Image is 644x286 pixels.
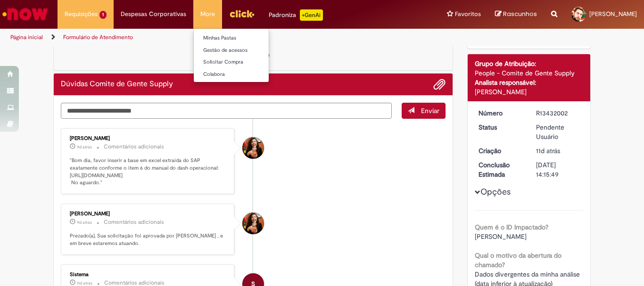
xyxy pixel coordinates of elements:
img: ServiceNow [1,5,50,24]
textarea: Digite sua mensagem aqui... [61,103,392,119]
span: Requisições [65,9,98,19]
span: 9d atrás [77,220,92,225]
span: Rascunhos [503,9,537,18]
time: 20/08/2025 11:35:28 [536,147,560,155]
span: Despesas Corporativas [121,9,186,19]
div: Padroniza [269,9,323,21]
div: Tayna Marcia Teixeira Ferreira [242,137,264,159]
div: [PERSON_NAME] [70,136,227,141]
dt: Conclusão Estimada [471,160,529,179]
p: +GenAi [300,9,323,21]
a: Formulário de Atendimento [63,33,133,41]
small: Comentários adicionais [104,143,164,151]
p: "Bom dia, favor inserir a base em excel extraída do SAP exatamente conforme o item 6 do manual do... [70,157,227,187]
a: Solicitar Compra [194,57,297,67]
dt: Número [471,108,529,118]
a: Minhas Pastas [194,33,297,43]
span: Enviar [421,106,439,115]
a: Colabora [194,69,297,80]
span: 1 [99,11,107,19]
span: 9d atrás [77,144,92,150]
span: More [200,9,215,19]
span: [PERSON_NAME] [475,232,527,241]
div: Grupo de Atribuição: [475,59,584,68]
div: Analista responsável: [475,78,584,87]
b: Qual o motivo da abertura do chamado? [475,251,561,269]
div: [PERSON_NAME] [475,87,584,97]
span: Favoritos [455,9,481,19]
a: Página inicial [10,33,43,41]
div: [DATE] 14:15:49 [536,160,580,179]
span: 11d atrás [536,147,560,155]
a: Rascunhos [495,10,537,19]
div: R13432002 [536,108,580,118]
span: 11d atrás [77,280,92,286]
div: Tayna Marcia Teixeira Ferreira [242,212,264,234]
ul: Trilhas de página [7,29,422,46]
button: Adicionar anexos [433,78,446,90]
h2: Dúvidas Comite de Gente Supply Histórico de tíquete [61,80,173,89]
b: Quem é o ID Impactado? [475,223,548,231]
a: Gestão de acessos [194,45,297,56]
time: 22/08/2025 10:16:16 [77,144,92,150]
dt: Criação [471,146,529,155]
img: click_logo_yellow_360x200.png [229,7,255,21]
div: 20/08/2025 11:35:28 [536,146,580,155]
time: 20/08/2025 11:35:43 [77,280,92,286]
dt: Status [471,123,529,132]
div: [PERSON_NAME] [70,211,227,217]
div: Sistema [70,272,227,278]
button: Enviar [402,103,446,119]
time: 22/08/2025 10:15:49 [77,220,92,225]
span: [PERSON_NAME] [589,10,637,18]
small: Comentários adicionais [104,218,164,226]
p: Prezado(a), Sua solicitação foi aprovada por [PERSON_NAME] , e em breve estaremos atuando. [70,232,227,247]
div: Pendente Usuário [536,123,580,141]
ul: More [193,28,269,82]
div: People - Comite de Gente Supply [475,68,584,78]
